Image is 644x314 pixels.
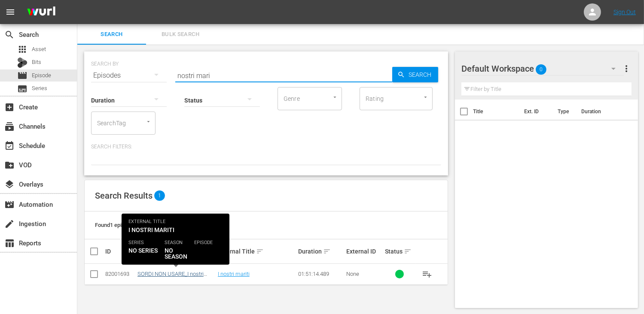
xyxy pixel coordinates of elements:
[4,102,15,112] span: Create
[32,84,47,93] span: Series
[392,67,438,82] button: Search
[405,67,438,82] span: Search
[461,57,624,81] div: Default Workspace
[32,58,41,66] span: Bits
[151,30,210,39] span: Bulk Search
[137,246,215,257] div: Internal Title
[621,63,632,74] span: more_vert
[417,264,437,284] button: playlist_add
[17,57,27,68] div: Bits
[298,246,344,257] div: Duration
[256,248,264,255] span: sort
[4,121,15,132] span: Channels
[473,100,519,124] th: Title
[346,248,382,255] div: External ID
[21,2,62,22] img: ans4CAIJ8jUAAAAAAAAAAAAAAAAAAAAAAAAgQb4GAAAAAAAAAAAAAAAAAAAAAAAAJMjXAAAAAAAAAAAAAAAAAAAAAAAAgAT5G...
[105,248,135,255] div: ID
[17,44,27,54] span: Asset
[519,100,553,124] th: Ext. ID
[32,71,51,80] span: Episode
[4,30,15,40] span: Search
[82,30,141,39] span: Search
[17,84,27,94] span: Series
[4,238,15,248] span: Reports
[404,248,412,255] span: sort
[154,190,165,201] span: 1
[91,63,167,88] div: Episodes
[385,246,415,257] div: Status
[346,271,382,277] div: None
[621,58,632,79] button: more_vert
[95,190,153,201] span: Search Results
[4,199,15,210] span: Automation
[552,100,576,124] th: Type
[17,70,27,81] span: Episode
[4,179,15,190] span: Overlays
[298,271,344,277] div: 01:51:14.489
[5,7,15,17] span: menu
[331,93,339,101] button: Open
[218,271,250,277] a: I nostri mariti
[576,100,628,124] th: Duration
[105,271,135,277] div: 82001693
[536,60,546,78] span: 0
[421,93,430,101] button: Open
[4,219,15,229] span: Ingestion
[422,269,432,279] span: playlist_add
[32,45,46,54] span: Asset
[218,246,296,257] div: External Title
[613,9,636,15] a: Sign Out
[144,118,153,126] button: Open
[95,222,186,228] span: Found 1 episodes sorted by: relevance
[137,271,207,284] a: SORDI NON USARE_I nostri mariti
[4,141,15,151] span: Schedule
[323,248,331,255] span: sort
[4,160,15,170] span: VOD
[91,143,441,151] p: Search Filters:
[174,248,182,255] span: sort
